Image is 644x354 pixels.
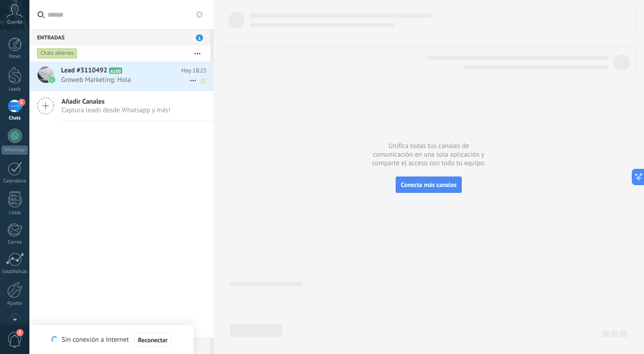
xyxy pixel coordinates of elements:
div: WhatsApp [2,146,28,154]
span: Lead #3110492 [61,66,107,75]
div: Sin conexión a Internet [52,332,171,347]
span: Hoy 18:25 [181,66,207,75]
span: 1 [18,99,25,106]
button: Conecta más canales [396,177,461,193]
div: Ajustes [2,301,28,306]
span: 2 [16,329,24,336]
span: Añadir Canales [62,97,170,106]
div: Panel [2,54,28,60]
div: Leads [2,86,28,92]
span: Conecta más canales [401,181,456,189]
div: Chats abiertos [37,48,77,59]
div: Listas [2,210,28,216]
div: Entradas [29,29,210,45]
span: Reconectar [138,337,168,343]
span: Groweb Marketing: Hola [61,76,189,84]
a: Lead #3110492 A100 Hoy 18:25 Groweb Marketing: Hola [29,62,213,91]
div: Calendario [2,178,28,184]
img: waba.svg [49,77,55,83]
div: Chats [2,115,28,121]
span: Captura leads desde Whatsapp y más! [62,106,170,115]
div: Correo [2,239,28,245]
div: Estadísticas [2,269,28,275]
span: Cuenta [7,19,22,25]
button: Reconectar [134,333,171,347]
span: A100 [109,67,122,74]
button: Más [188,45,207,62]
span: 1 [196,34,203,41]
